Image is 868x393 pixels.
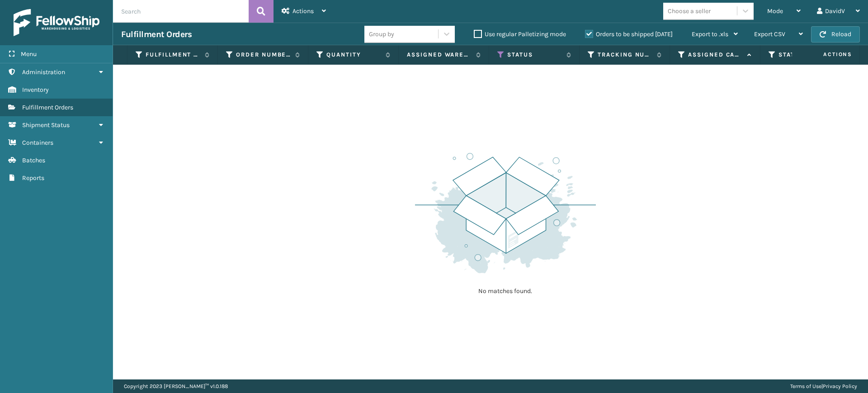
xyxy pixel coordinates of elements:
p: Copyright 2023 [PERSON_NAME]™ v 1.0.188 [124,379,228,393]
span: Batches [22,156,45,164]
label: State [778,51,833,59]
span: Containers [22,139,53,147]
h3: Fulfillment Orders [121,29,192,40]
span: Reports [22,174,44,182]
img: logo [14,9,99,36]
button: Reload [811,26,860,43]
label: Assigned Warehouse [407,51,472,59]
span: Mode [767,7,783,15]
a: Terms of Use [790,383,821,389]
label: Use regular Palletizing mode [474,30,566,38]
span: Export CSV [754,30,785,38]
label: Status [507,51,562,59]
label: Quantity [326,51,381,59]
label: Assigned Carrier Service [688,51,743,59]
div: Group by [369,29,394,39]
span: Actions [292,7,314,15]
span: Actions [795,47,858,62]
span: Inventory [22,86,49,94]
div: Choose a seller [668,6,711,16]
div: | [790,379,857,393]
span: Fulfillment Orders [22,104,73,111]
a: Privacy Policy [823,383,857,389]
label: Tracking Number [598,51,652,59]
label: Orders to be shipped [DATE] [585,30,673,38]
span: Shipment Status [22,121,70,129]
span: Menu [21,50,37,58]
label: Order Number [236,51,291,59]
label: Fulfillment Order Id [146,51,200,59]
span: Export to .xls [692,30,728,38]
span: Administration [22,68,65,76]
